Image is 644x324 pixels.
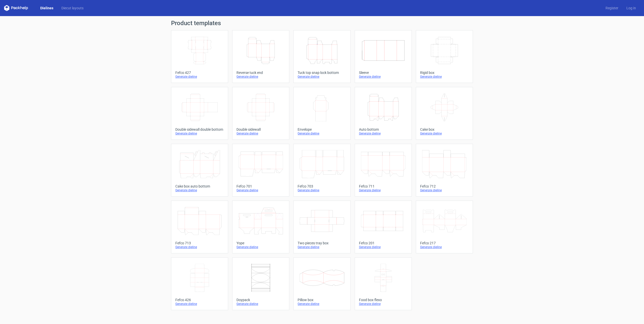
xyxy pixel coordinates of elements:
div: Generate dieline [298,302,346,306]
a: EnvelopeGenerate dieline [293,87,350,140]
div: Fefco 427 [175,71,224,75]
div: Cake box auto bottom [175,184,224,188]
div: Generate dieline [420,131,469,135]
div: Rigid box [420,71,469,75]
a: Diecut layouts [57,6,88,11]
div: Fefco 217 [420,241,469,245]
div: Fefco 201 [359,241,408,245]
div: Generate dieline [175,245,224,249]
a: SleeveGenerate dieline [355,30,412,83]
div: Envelope [298,127,346,131]
div: Sleeve [359,71,408,75]
div: Generate dieline [175,302,224,306]
div: Generate dieline [298,131,346,135]
a: Cake boxGenerate dieline [416,87,473,140]
a: Fefco 427Generate dieline [171,30,228,83]
div: Generate dieline [420,188,469,192]
a: Fefco 711Generate dieline [355,144,412,197]
h1: Product templates [171,20,473,26]
a: Food box flexoGenerate dieline [355,257,412,310]
div: Auto bottom [359,127,408,131]
a: Cake box auto bottomGenerate dieline [171,144,228,197]
div: Fefco 701 [236,184,285,188]
div: Doypack [236,298,285,302]
a: Double sidewall double bottomGenerate dieline [171,87,228,140]
div: Fefco 703 [298,184,346,188]
div: Generate dieline [175,188,224,192]
div: Reverse tuck end [236,71,285,75]
div: Generate dieline [236,131,285,135]
div: Generate dieline [359,302,408,306]
div: Fefco 713 [175,241,224,245]
a: YopeGenerate dieline [232,201,289,253]
div: Yope [236,241,285,245]
div: Generate dieline [359,245,408,249]
a: Fefco 217Generate dieline [416,201,473,253]
div: Generate dieline [298,245,346,249]
div: Double sidewall double bottom [175,127,224,131]
div: Fefco 426 [175,298,224,302]
a: Fefco 703Generate dieline [293,144,350,197]
a: Fefco 201Generate dieline [355,201,412,253]
div: Generate dieline [236,188,285,192]
div: Generate dieline [420,75,469,79]
a: Fefco 713Generate dieline [171,201,228,253]
a: Fefco 701Generate dieline [232,144,289,197]
a: Fefco 712Generate dieline [416,144,473,197]
div: Generate dieline [175,131,224,135]
div: Generate dieline [236,245,285,249]
a: Reverse tuck endGenerate dieline [232,30,289,83]
a: Rigid boxGenerate dieline [416,30,473,83]
div: Cake box [420,127,469,131]
a: Dielines [36,6,57,11]
div: Tuck top snap lock bottom [298,71,346,75]
div: Generate dieline [359,131,408,135]
div: Fefco 711 [359,184,408,188]
a: Pillow boxGenerate dieline [293,257,350,310]
a: Auto bottomGenerate dieline [355,87,412,140]
a: Double sidewallGenerate dieline [232,87,289,140]
div: Generate dieline [298,75,346,79]
div: Fefco 712 [420,184,469,188]
div: Pillow box [298,298,346,302]
a: Fefco 426Generate dieline [171,257,228,310]
div: Double sidewall [236,127,285,131]
div: Two pieces tray box [298,241,346,245]
div: Generate dieline [359,75,408,79]
a: Tuck top snap lock bottomGenerate dieline [293,30,350,83]
a: Log in [622,6,640,11]
div: Generate dieline [175,75,224,79]
div: Generate dieline [420,245,469,249]
a: DoypackGenerate dieline [232,257,289,310]
div: Generate dieline [236,302,285,306]
div: Food box flexo [359,298,408,302]
a: Two pieces tray boxGenerate dieline [293,201,350,253]
div: Generate dieline [359,188,408,192]
div: Generate dieline [236,75,285,79]
a: Register [601,6,622,11]
div: Generate dieline [298,188,346,192]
